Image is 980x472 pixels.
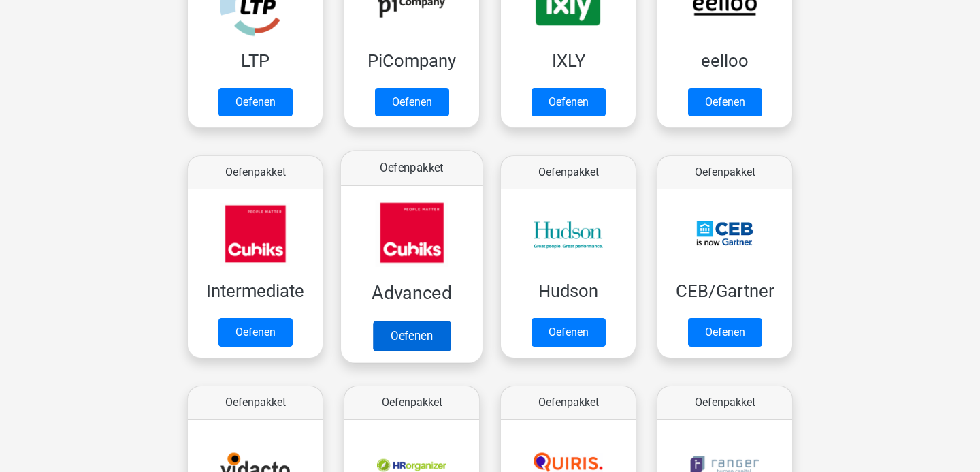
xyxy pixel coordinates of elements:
[218,318,293,347] a: Oefenen
[532,88,606,116] a: Oefenen
[218,88,293,116] a: Oefenen
[532,318,606,347] a: Oefenen
[373,321,451,351] a: Oefenen
[375,88,449,116] a: Oefenen
[688,88,762,116] a: Oefenen
[688,318,762,347] a: Oefenen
